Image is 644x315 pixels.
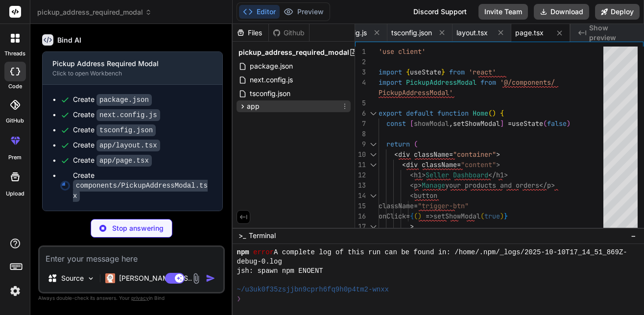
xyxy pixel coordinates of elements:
[73,140,160,150] div: Create
[274,248,627,257] span: A complete log of this run can be found in: /home/.npm/_logs/2025-10-10T17_14_51_869Z-
[453,170,488,179] span: Dashboard
[512,119,543,128] span: useState
[112,223,164,233] p: Stop answering
[547,119,567,128] span: false
[449,68,465,76] span: from
[478,4,528,20] button: Invite Team
[355,180,366,191] div: 13
[355,160,366,170] div: 11
[406,109,433,118] span: default
[500,78,555,87] span: '@/components/
[386,119,406,128] span: const
[38,293,225,303] p: Always double-check its answers. Your in Bind
[131,295,149,301] span: privacy
[547,181,551,190] span: p
[445,181,539,190] span: your products and orders
[355,191,366,201] div: 14
[249,231,276,241] span: Terminal
[367,149,380,160] div: Click to collapse the range.
[87,274,95,283] img: Pick Models
[418,201,469,210] span: "trigger-btn"
[355,129,366,139] div: 8
[551,181,555,190] span: >
[355,67,366,77] div: 3
[239,231,246,241] span: >_
[96,124,156,136] code: tsconfig.json
[7,283,24,299] img: settings
[488,170,496,179] span: </
[457,160,461,169] span: =
[426,212,433,220] span: =>
[237,294,241,304] span: ❯
[406,78,477,87] span: PickupAddressModal
[367,108,380,119] div: Click to collapse the range.
[414,140,418,148] span: (
[8,82,22,91] label: code
[515,28,544,38] span: page.tsx
[73,110,160,120] div: Create
[355,57,366,67] div: 2
[422,170,426,179] span: >
[367,191,380,201] div: Click to collapse the range.
[422,181,445,190] span: Manage
[480,78,496,87] span: from
[239,5,280,19] button: Editor
[414,212,418,220] span: (
[367,221,380,232] div: Click to collapse the range.
[96,94,152,106] code: package.json
[500,109,504,118] span: {
[367,160,380,170] div: Click to collapse the range.
[595,4,640,20] button: Deploy
[391,28,432,38] span: tsconfig.json
[539,181,547,190] span: </
[73,170,213,201] div: Create
[456,28,488,38] span: layout.tsx
[52,59,197,69] div: Pickup Address Required Modal
[355,201,366,211] div: 15
[449,119,453,128] span: ,
[4,49,25,58] label: threads
[61,273,84,283] p: Source
[414,201,418,210] span: =
[355,98,366,108] div: 5
[73,95,152,105] div: Create
[508,119,512,128] span: =
[414,191,437,200] span: button
[355,108,366,119] div: 6
[379,212,406,220] span: onClick
[253,248,274,257] span: error
[410,181,414,190] span: <
[233,28,268,38] div: Files
[355,170,366,180] div: 12
[492,109,496,118] span: )
[57,35,81,45] h6: Bind AI
[629,228,638,243] button: −
[496,170,504,179] span: h1
[410,212,414,220] span: {
[379,88,453,97] span: PickupAddressModal'
[96,155,152,167] code: app/page.tsx
[406,68,410,76] span: {
[52,70,197,77] div: Click to open Workbench
[355,221,366,232] div: 17
[379,47,426,56] span: 'use client'
[433,212,480,220] span: setShowModal
[37,7,152,17] span: pickup_address_required_modal
[414,181,418,190] span: p
[280,5,328,19] button: Preview
[410,68,441,76] span: useState
[355,119,366,129] div: 7
[73,125,156,135] div: Create
[355,47,366,57] div: 1
[6,117,24,125] label: GitHub
[386,140,410,148] span: return
[410,222,414,231] span: >
[8,153,22,162] label: prem
[504,170,508,179] span: >
[449,150,453,159] span: =
[43,52,207,84] button: Pickup Address Required ModalClick to open Workbench
[406,212,410,220] span: =
[355,77,366,88] div: 4
[418,212,422,220] span: )
[105,273,115,283] img: Claude 4 Sonnet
